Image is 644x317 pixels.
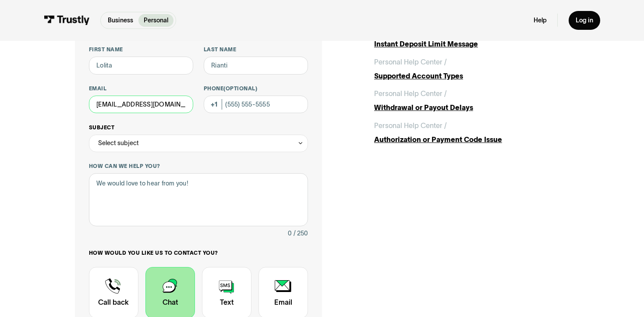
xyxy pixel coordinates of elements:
[89,135,308,152] div: Select subject
[374,120,569,145] a: Personal Help Center /Authorization or Payment Code Issue
[569,11,600,30] a: Log in
[204,57,308,74] input: Howard
[204,46,308,53] label: Last name
[89,57,193,74] input: Alex
[89,96,193,113] input: alex@mail.com
[294,228,308,239] div: / 250
[108,16,133,25] p: Business
[374,134,569,145] div: Authorization or Payment Code Issue
[204,96,308,113] input: (555) 555-5555
[288,228,292,239] div: 0
[144,16,168,25] p: Personal
[374,102,569,113] div: Withdrawal or Payout Delays
[374,71,569,81] div: Supported Account Types
[89,46,193,53] label: First name
[374,120,447,131] div: Personal Help Center /
[89,249,308,256] label: How would you like us to contact you?
[138,14,173,27] a: Personal
[98,138,139,148] div: Select subject
[374,88,569,113] a: Personal Help Center /Withdrawal or Payout Delays
[534,16,547,24] a: Help
[374,57,569,81] a: Personal Help Center /Supported Account Types
[374,57,447,67] div: Personal Help Center /
[223,85,257,91] span: (Optional)
[89,124,308,131] label: Subject
[374,88,447,99] div: Personal Help Center /
[576,16,593,24] div: Log in
[374,39,569,49] div: Instant Deposit Limit Message
[89,163,308,170] label: How can we help you?
[103,14,138,27] a: Business
[89,85,193,92] label: Email
[44,15,90,25] img: Trustly Logo
[204,85,308,92] label: Phone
